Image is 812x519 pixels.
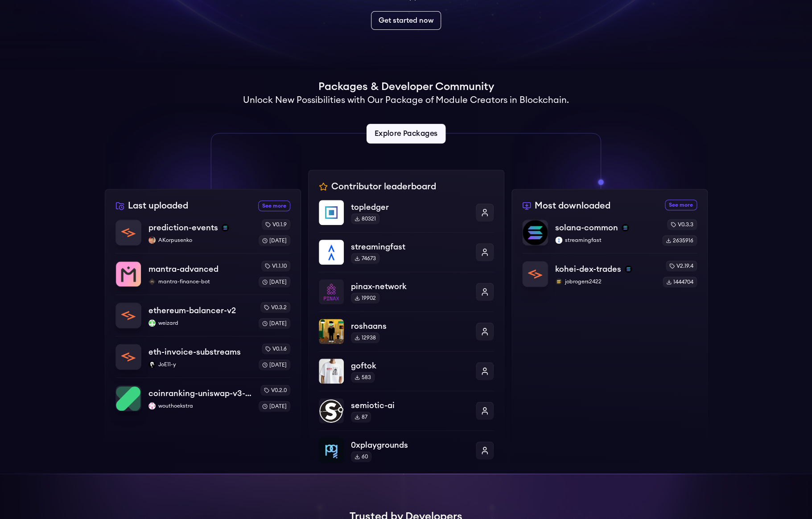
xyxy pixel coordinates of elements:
a: eth-invoice-substreamseth-invoice-substreamsJoE11-yJoE11-yv0.1.6[DATE] [115,336,290,377]
div: [DATE] [259,401,290,412]
p: solana-common [555,221,618,234]
div: 87 [351,412,371,422]
img: eth-invoice-substreams [116,344,141,369]
div: 19902 [351,293,379,303]
a: 0xplaygrounds0xplaygrounds60 [319,430,494,463]
p: roshaans [351,320,469,332]
p: goftok [351,360,469,372]
div: v1.1.10 [261,261,290,271]
p: eth-invoice-substreams [148,346,241,358]
img: roshaans [319,319,344,344]
div: 12938 [351,332,379,343]
img: AKorpusenko [148,237,156,244]
p: jobrogers2422 [555,278,655,285]
div: 80321 [351,213,379,224]
img: ethereum-balancer-v2 [116,303,141,328]
a: semiotic-aisemiotic-ai87 [319,391,494,430]
a: coinranking-uniswap-v3-forkscoinranking-uniswap-v3-forkswouthoekstrawouthoekstrav0.2.0[DATE] [115,377,290,412]
p: mantra-finance-bot [148,278,251,285]
h2: Unlock New Possibilities with Our Package of Module Creators in Blockchain. [243,94,569,106]
img: solana [222,224,229,231]
p: mantra-advanced [148,263,218,275]
p: ethereum-balancer-v2 [148,304,236,317]
p: prediction-events [148,221,218,234]
div: 2635916 [662,235,697,246]
img: weizard [148,319,156,327]
p: topledger [351,201,469,213]
img: solana [622,224,629,231]
div: 60 [351,451,371,462]
a: kohei-dex-tradeskohei-dex-tradessolanajobrogers2422jobrogers2422v2.19.41444704 [522,253,697,287]
p: pinax-network [351,280,469,293]
div: v0.2.0 [260,385,290,396]
p: semiotic-ai [351,399,469,412]
img: prediction-events [116,220,141,245]
p: coinranking-uniswap-v3-forks [148,387,251,400]
img: streamingfast [319,240,344,265]
a: ethereum-balancer-v2ethereum-balancer-v2weizardweizardv0.3.2[DATE] [115,294,290,336]
p: kohei-dex-trades [555,263,621,275]
img: 0xplaygrounds [319,438,344,463]
a: See more most downloaded packages [665,200,697,210]
a: topledgertopledger80321 [319,200,494,232]
p: weizard [148,319,251,327]
h1: Packages & Developer Community [318,80,494,94]
img: jobrogers2422 [555,278,562,285]
img: pinax-network [319,279,344,304]
div: [DATE] [259,360,290,370]
div: v0.1.6 [262,343,290,354]
div: 74673 [351,253,379,264]
img: goftok [319,359,344,384]
a: prediction-eventsprediction-eventssolanaAKorpusenkoAKorpusenkov0.1.9[DATE] [115,219,290,253]
p: streamingfast [555,237,655,244]
a: See more recently uploaded packages [258,200,290,211]
div: [DATE] [259,277,290,287]
img: mantra-finance-bot [148,278,156,285]
div: [DATE] [259,235,290,246]
a: Get started now [371,11,441,30]
img: streamingfast [555,237,562,244]
a: solana-commonsolana-commonsolanastreamingfaststreamingfastv0.3.32635916 [522,219,697,253]
img: kohei-dex-trades [523,262,548,286]
a: mantra-advancedmantra-advancedmantra-finance-botmantra-finance-botv1.1.10[DATE] [115,253,290,294]
div: v0.3.3 [667,219,697,230]
a: pinax-networkpinax-network19902 [319,272,494,311]
a: roshaansroshaans12938 [319,311,494,351]
a: goftokgoftok583 [319,351,494,391]
p: streamingfast [351,241,469,253]
p: wouthoekstra [148,402,251,409]
img: topledger [319,200,344,225]
img: coinranking-uniswap-v3-forks [116,386,141,411]
img: wouthoekstra [148,402,156,409]
img: semiotic-ai [319,398,344,423]
div: 1444704 [663,277,697,287]
img: solana [625,266,632,273]
div: v2.19.4 [666,261,697,271]
a: Explore Packages [367,124,445,143]
img: solana-common [523,220,548,245]
div: v0.3.2 [260,302,290,313]
img: JoE11-y [148,361,156,368]
div: v0.1.9 [262,219,290,230]
p: JoE11-y [148,361,251,368]
a: streamingfaststreamingfast74673 [319,232,494,272]
img: mantra-advanced [116,262,141,286]
div: [DATE] [259,318,290,329]
p: 0xplaygrounds [351,439,469,451]
div: 583 [351,372,375,383]
p: AKorpusenko [148,237,251,244]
